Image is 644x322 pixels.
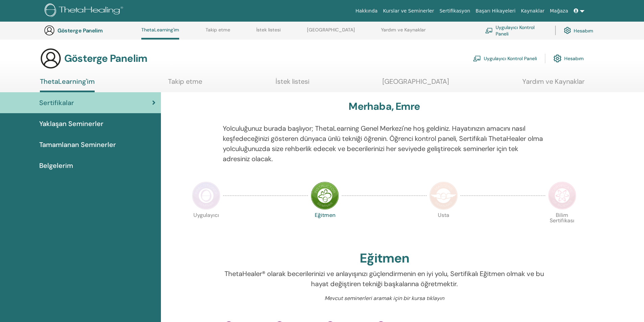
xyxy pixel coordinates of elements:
a: Yardım ve Kaynaklar [522,77,585,91]
iframe: Intercom canlı sohbet [621,299,637,315]
img: cog.svg [553,53,562,64]
a: ThetaLearning'im [40,77,95,92]
font: Uygulayıcı Kontrol Paneli [496,24,534,37]
a: Uygulayıcı Kontrol Paneli [473,51,537,66]
a: Kaynaklar [518,5,547,17]
font: Yardım ve Kaynaklar [522,77,585,86]
font: Sertifikasyon [439,8,470,14]
a: Sertifikasyon [437,5,473,17]
a: Kurslar ve Seminerler [380,5,437,17]
font: Sertifikalar [39,98,74,107]
font: İstek listesi [276,77,309,86]
a: İstek listesi [256,27,281,38]
img: generic-user-icon.jpg [40,48,62,69]
font: Bilim Sertifikası [550,212,574,224]
font: Yardım ve Kaynaklar [381,27,426,33]
img: Usta [429,181,458,210]
font: Başarı Hikayeleri [476,8,516,14]
img: Eğitmen [311,181,339,210]
img: Bilim Sertifikası [548,181,576,210]
font: Hesabım [574,28,593,34]
font: [GEOGRAPHIC_DATA] [307,27,355,33]
img: logo.png [45,3,125,19]
a: ThetaLearning'im [141,27,179,40]
font: Uygulayıcı Kontrol Paneli [484,56,537,62]
font: Eğitmen [315,212,335,219]
font: [GEOGRAPHIC_DATA] [382,77,449,86]
font: Mevcut seminerleri aramak için bir kursa tıklayın [325,295,444,302]
img: chalkboard-teacher.svg [485,28,493,33]
font: Merhaba, Emre [349,100,420,113]
a: Takip etme [168,77,202,91]
img: generic-user-icon.jpg [44,25,55,36]
a: İstek listesi [276,77,309,91]
font: Mağaza [550,8,568,14]
img: chalkboard-teacher.svg [473,55,481,61]
a: Hesabım [564,23,593,38]
font: Uygulayıcı [193,212,219,219]
font: İstek listesi [256,27,281,33]
font: Takip etme [206,27,230,33]
a: Hakkında [353,5,380,17]
a: Takip etme [206,27,230,38]
font: ThetaLearning'im [40,77,95,86]
img: Uygulayıcı [192,181,220,210]
a: [GEOGRAPHIC_DATA] [382,77,449,91]
font: Yaklaşan Seminerler [39,119,103,128]
a: Hesabım [553,51,584,66]
font: Yolculuğunuz burada başlıyor; ThetaLearning Genel Merkezi'ne hoş geldiniz. Hayatınızın amacını na... [223,124,543,163]
font: Kaynaklar [521,8,545,14]
font: ThetaLearning'im [141,27,179,33]
font: Usta [438,212,449,219]
font: Gösterge Panelim [57,27,102,34]
font: Belgelerim [39,161,73,170]
font: Gösterge Panelim [64,52,147,65]
font: ThetaHealer® olarak becerilerinizi ve anlayışınızı güçlendirmenin en iyi yolu, Sertifikalı Eğitme... [224,269,544,288]
img: cog.svg [564,25,571,35]
font: Hesabım [564,56,584,62]
font: Tamamlanan Seminerler [39,140,116,149]
font: Hakkında [355,8,378,14]
a: Uygulayıcı Kontrol Paneli [485,23,547,38]
a: [GEOGRAPHIC_DATA] [307,27,355,38]
a: Başarı Hikayeleri [473,5,518,17]
a: Yardım ve Kaynaklar [381,27,426,38]
font: Kurslar ve Seminerler [383,8,434,14]
font: Eğitmen [360,250,409,267]
a: Mağaza [547,5,571,17]
font: Takip etme [168,77,202,86]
